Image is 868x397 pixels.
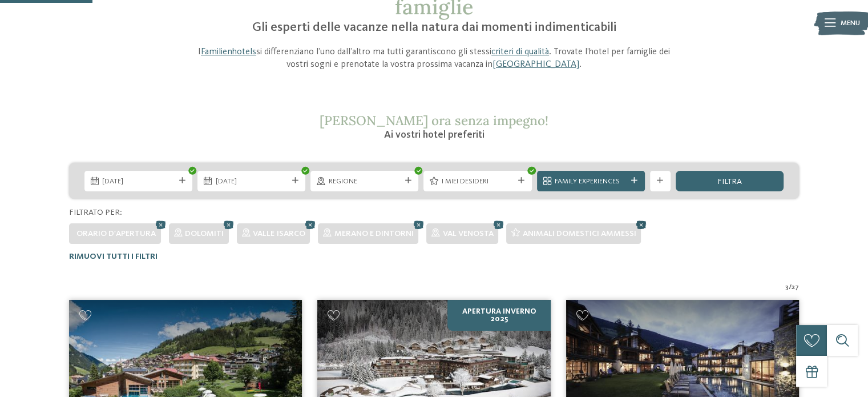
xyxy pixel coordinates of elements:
[792,282,799,292] span: 27
[253,230,305,238] span: Valle Isarco
[102,177,174,187] span: [DATE]
[522,230,636,238] span: Animali domestici ammessi
[252,21,616,34] span: Gli esperti delle vacanze nella natura dai momenti indimenticabili
[69,208,122,216] span: Filtrato per:
[76,230,156,238] span: Orario d'apertura
[69,252,158,260] span: Rimuovi tutti i filtri
[216,177,288,187] span: [DATE]
[329,177,401,187] span: Regione
[334,230,413,238] span: Merano e dintorni
[789,282,792,292] span: /
[320,112,548,129] span: [PERSON_NAME] ora senza impegno!
[201,47,256,57] a: Familienhotels
[785,282,789,292] span: 3
[442,230,493,238] span: Val Venosta
[185,230,224,238] span: Dolomiti
[492,60,579,69] a: [GEOGRAPHIC_DATA]
[442,177,514,187] span: I miei desideri
[555,177,627,187] span: Family Experiences
[383,130,484,140] span: Ai vostri hotel preferiti
[491,47,549,57] a: criteri di qualità
[717,178,742,186] span: filtra
[190,46,679,71] p: I si differenziano l’uno dall’altro ma tutti garantiscono gli stessi . Trovate l’hotel per famigl...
